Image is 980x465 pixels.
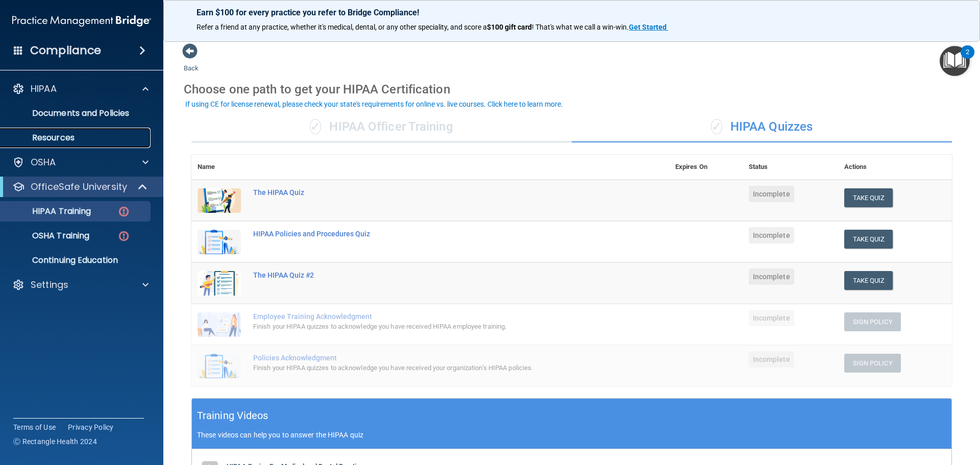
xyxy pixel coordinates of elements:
[7,206,91,216] p: HIPAA Training
[31,83,57,95] p: HIPAA
[966,52,969,65] div: 2
[310,119,321,134] span: ✓
[197,8,947,17] p: Earn $100 for every practice you refer to Bridge Compliance!
[197,23,487,31] span: Refer a friend at any practice, whether it's medical, dental, or any other speciality, and score a
[184,75,960,104] div: Choose one path to get your HIPAA Certification
[253,188,618,197] div: The HIPAA Quiz
[253,312,618,321] div: Employee Training Acknowledgment
[184,99,565,109] button: If using CE for license renewal, please check your state's requirements for online vs. live cours...
[197,407,268,425] h5: Training Videos
[844,188,893,207] button: Take Quiz
[13,436,97,447] span: Ⓒ Rectangle Health 2024
[12,279,149,291] a: Settings
[7,231,89,241] p: OSHA Training
[844,271,893,290] button: Take Quiz
[31,181,127,193] p: OfficeSafe University
[7,108,146,118] p: Documents and Policies
[572,112,952,142] div: HIPAA Quizzes
[487,23,532,31] strong: $100 gift card
[844,230,893,249] button: Take Quiz
[711,119,722,134] span: ✓
[13,422,56,432] a: Terms of Use
[749,227,794,243] span: Incomplete
[629,23,668,31] a: Get Started
[838,155,952,180] th: Actions
[117,230,130,242] img: danger-circle.6113f641.png
[197,431,946,439] p: These videos can help you to answer the HIPAA quiz
[30,43,101,58] h4: Compliance
[7,255,146,265] p: Continuing Education
[12,181,148,193] a: OfficeSafe University
[669,155,743,180] th: Expires On
[532,23,629,31] span: ! That's what we call a win-win.
[749,186,794,202] span: Incomplete
[253,354,618,362] div: Policies Acknowledgment
[12,11,151,31] img: PMB logo
[253,362,618,374] div: Finish your HIPAA quizzes to acknowledge you have received your organization’s HIPAA policies.
[191,112,572,142] div: HIPAA Officer Training
[12,156,149,168] a: OSHA
[253,271,618,279] div: The HIPAA Quiz #2
[253,230,618,238] div: HIPAA Policies and Procedures Quiz
[7,133,146,143] p: Resources
[68,422,114,432] a: Privacy Policy
[749,351,794,368] span: Incomplete
[184,52,199,72] a: Back
[253,321,618,333] div: Finish your HIPAA quizzes to acknowledge you have received HIPAA employee training.
[940,46,970,76] button: Open Resource Center, 2 new notifications
[31,156,56,168] p: OSHA
[185,101,563,108] div: If using CE for license renewal, please check your state's requirements for online vs. live cours...
[749,310,794,326] span: Incomplete
[749,268,794,285] span: Incomplete
[31,279,68,291] p: Settings
[117,205,130,218] img: danger-circle.6113f641.png
[743,155,838,180] th: Status
[629,23,667,31] strong: Get Started
[12,83,149,95] a: HIPAA
[844,354,901,373] button: Sign Policy
[844,312,901,331] button: Sign Policy
[191,155,247,180] th: Name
